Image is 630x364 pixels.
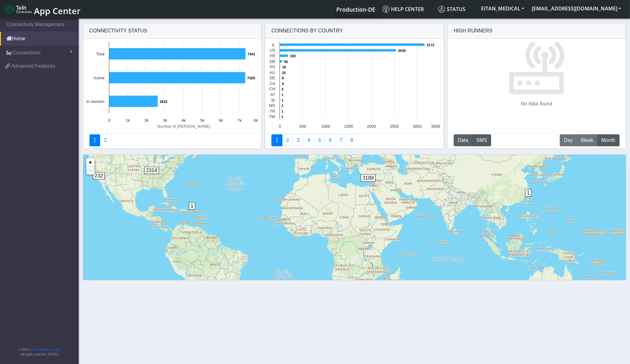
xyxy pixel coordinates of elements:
text: 2545 [398,49,406,53]
text: IE [271,98,275,103]
a: App Center [5,3,80,16]
a: Zoom out [86,166,94,175]
text: FR [270,53,275,58]
text: 1 [281,104,283,108]
button: Data [454,134,473,146]
text: 10 [282,71,286,75]
text: 4k [181,118,186,123]
a: Zero Session [336,134,347,146]
button: Week [576,134,598,146]
text: 1 [281,98,283,102]
span: 1 [525,189,531,197]
div: Connections By Country [265,23,444,39]
img: status.svg [438,6,445,13]
div: Connectivity status [83,23,262,39]
text: AT [270,92,275,97]
text: 183 [290,54,296,58]
text: 1000 [321,124,330,129]
text: 4 [282,82,284,86]
text: Active [94,76,105,80]
span: Help center [383,6,424,13]
a: Status [436,3,477,15]
text: AU [270,70,275,75]
text: 1500 [344,124,353,129]
text: In session [86,99,105,104]
button: SMS [472,134,491,146]
span: 232 [93,172,105,179]
span: Connections [13,49,41,57]
div: 1 [525,189,531,208]
text: IL [272,42,275,47]
text: 0 [108,118,110,123]
span: App Center [34,5,81,17]
span: 3189 [360,174,376,182]
div: 1 [189,202,195,221]
img: knowledge.svg [383,6,389,13]
p: No data found [521,100,553,108]
text: 2k [144,118,149,123]
text: 7k [237,118,242,123]
text: 1 [281,93,283,97]
text: 56 [284,60,288,64]
text: 3000 [413,124,422,129]
text: TR [270,109,275,114]
span: Advanced Features [11,62,55,70]
span: 1 [189,202,195,210]
a: Deployment status [100,134,111,146]
text: 8k [253,118,258,123]
text: 1 [281,115,283,119]
text: DE [270,76,275,80]
nav: Summary paging [271,134,437,146]
span: 2314 [144,167,159,174]
a: Connections By Carrier [304,134,315,146]
text: 2622 [160,100,167,104]
a: Your current platform instance [336,3,375,15]
text: US [270,48,275,53]
text: PS [270,64,275,69]
text: 8 [282,76,284,80]
button: [EMAIL_ADDRESS][DOMAIN_NAME] [528,3,625,14]
a: Connections By Country [271,134,282,146]
span: Month [601,137,615,144]
div: High Runners [454,27,493,35]
text: 7341 [247,52,255,56]
text: CA [270,81,275,86]
text: 0 [279,124,281,129]
button: EITAN_MEDICAL [477,3,528,14]
a: Usage by Carrier [314,134,325,146]
span: Week [581,137,593,144]
img: logo-telit-cinterion-gw-new.png [5,4,31,14]
text: 3 [281,87,283,91]
text: 7329 [247,76,255,80]
span: Day [564,137,573,144]
button: Day [560,134,577,146]
a: Help center [380,3,436,15]
text: 16 [282,65,286,69]
img: No data found [508,39,565,95]
a: 14 Days Trend [325,134,336,146]
a: Connectivity status [89,134,100,146]
text: 6k [219,118,223,123]
text: 3172 [427,43,434,47]
text: 5k [200,118,204,123]
text: CH [270,87,275,91]
a: Carrier [282,134,293,146]
text: 1 [281,109,283,113]
text: 2500 [390,124,399,129]
text: Total [96,52,104,56]
span: Production-DE [336,6,375,13]
a: Zoom in [86,158,94,166]
text: TW [269,114,275,119]
button: Month [597,134,619,146]
text: 1k [126,118,130,123]
a: Usage per Country [293,134,304,146]
a: Not Connected for 30 days [346,134,357,146]
nav: Summary paging [89,134,255,146]
text: 500 [299,124,306,129]
a: Telit IoT Solutions, Inc. [28,348,60,351]
text: Number of [PERSON_NAME] [157,124,210,129]
text: 2000 [367,124,376,129]
span: Status [438,6,465,13]
text: GB [270,59,275,64]
text: 3500 [431,124,440,129]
